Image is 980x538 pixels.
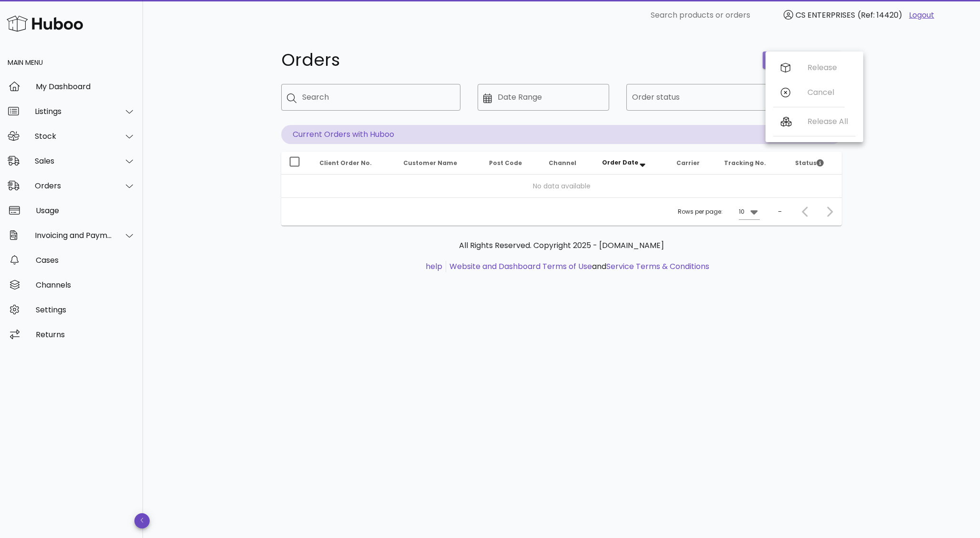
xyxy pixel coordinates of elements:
[678,198,760,226] div: Rows per page:
[676,159,700,167] span: Carrier
[35,181,112,190] div: Orders
[669,152,716,175] th: Carrier
[35,132,112,141] div: Stock
[739,207,745,216] div: 10
[289,240,834,251] p: All Rights Reserved. Copyright 2025 - [DOMAIN_NAME]
[403,159,457,167] span: Customer Name
[36,256,135,265] div: Cases
[541,152,594,175] th: Channel
[724,159,766,167] span: Tracking No.
[909,10,934,21] a: Logout
[35,231,112,240] div: Invoicing and Payments
[763,52,842,69] button: order actions
[449,261,592,272] a: Website and Dashboard Terms of Use
[426,261,442,272] a: help
[489,159,522,167] span: Post Code
[281,125,842,144] p: Current Orders with Huboo
[594,152,669,175] th: Order Date: Sorted descending. Activate to remove sorting.
[739,204,760,219] div: 10Rows per page:
[281,52,751,69] h1: Orders
[716,152,787,175] th: Tracking No.
[626,84,806,111] div: Order status
[796,10,855,21] span: CS ENTERPRISES
[857,10,902,21] span: (Ref: 14420)
[606,261,709,272] a: Service Terms & Conditions
[35,156,112,166] div: Sales
[7,13,83,34] img: Huboo Logo
[35,107,112,116] div: Listings
[778,207,782,216] div: –
[481,152,541,175] th: Post Code
[396,152,481,175] th: Customer Name
[281,175,842,197] td: No data available
[36,330,135,339] div: Returns
[549,159,576,167] span: Channel
[36,206,135,215] div: Usage
[36,305,135,314] div: Settings
[795,159,824,167] span: Status
[787,152,842,175] th: Status
[36,280,135,290] div: Channels
[602,158,638,166] span: Order Date
[36,82,135,91] div: My Dashboard
[446,261,709,272] li: and
[319,159,372,167] span: Client Order No.
[312,152,396,175] th: Client Order No.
